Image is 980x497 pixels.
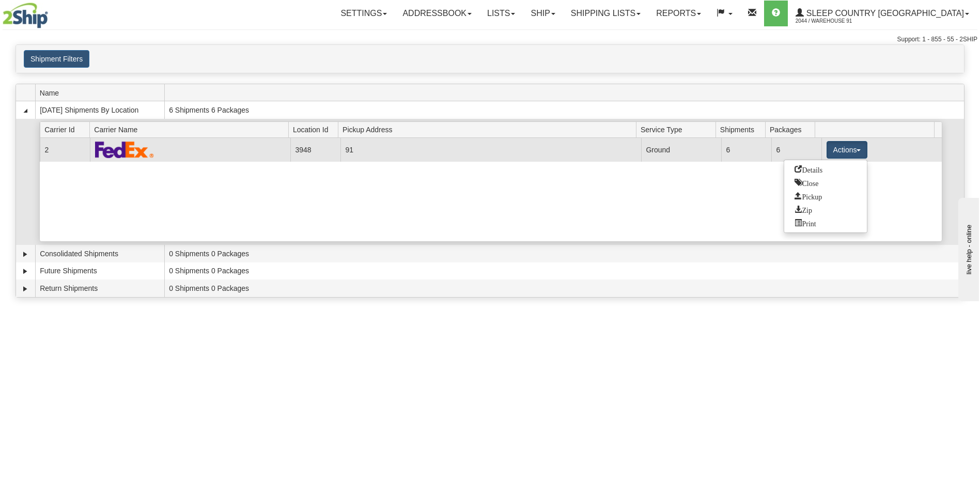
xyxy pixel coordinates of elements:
[164,101,964,119] td: 6 Shipments 6 Packages
[343,121,636,137] span: Pickup Address
[20,284,30,294] a: Expand
[795,179,818,186] span: Close
[784,190,867,203] a: Request a carrier pickup
[796,16,873,26] span: 2044 / Warehouse 91
[795,219,816,226] span: Print
[164,279,964,297] td: 0 Shipments 0 Packages
[721,138,771,161] td: 6
[35,245,164,262] td: Consolidated Shipments
[648,1,709,26] a: Reports
[395,1,479,26] a: Addressbook
[35,101,164,119] td: [DATE] Shipments By Location
[340,138,641,161] td: 91
[784,203,867,216] a: Zip and Download All Shipping Documents
[24,50,89,68] button: Shipment Filters
[770,121,815,137] span: Packages
[95,141,154,158] img: FedEx Express®
[3,35,977,44] div: Support: 1 - 855 - 55 - 2SHIP
[720,121,766,137] span: Shipments
[40,138,90,161] td: 2
[20,249,30,259] a: Expand
[290,138,340,161] td: 3948
[35,262,164,280] td: Future Shipments
[641,121,715,137] span: Service Type
[804,9,964,18] span: Sleep Country [GEOGRAPHIC_DATA]
[784,216,867,230] a: Print or Download All Shipping Documents in one file
[784,163,867,176] a: Go to Details view
[956,196,979,301] iframe: chat widget
[40,85,164,101] span: Name
[20,105,30,116] a: Collapse
[795,165,822,173] span: Details
[563,1,648,26] a: Shipping lists
[293,121,338,137] span: Location Id
[164,262,964,280] td: 0 Shipments 0 Packages
[523,1,563,26] a: Ship
[8,9,96,17] div: live help - online
[479,1,523,26] a: Lists
[94,121,288,137] span: Carrier Name
[641,138,721,161] td: Ground
[164,245,964,262] td: 0 Shipments 0 Packages
[20,266,30,276] a: Expand
[44,121,90,137] span: Carrier Id
[788,1,977,26] a: Sleep Country [GEOGRAPHIC_DATA] 2044 / Warehouse 91
[3,3,48,28] img: logo2044.jpg
[771,138,821,161] td: 6
[795,206,812,213] span: Zip
[784,176,867,190] a: Close this group
[35,279,164,297] td: Return Shipments
[795,192,822,199] span: Pickup
[333,1,395,26] a: Settings
[827,141,868,159] button: Actions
